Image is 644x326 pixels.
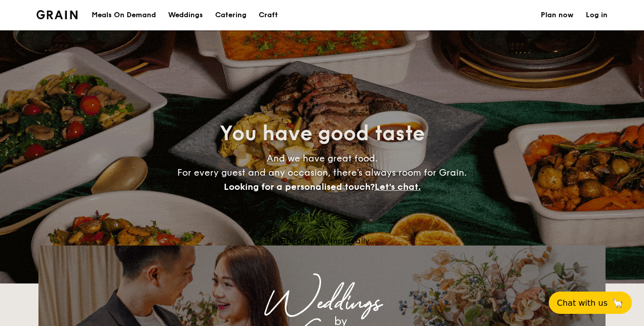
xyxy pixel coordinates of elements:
[549,292,632,314] button: Chat with us🦙
[128,294,516,312] div: Weddings
[612,297,624,309] span: 🦙
[557,298,608,308] span: Chat with us
[36,10,77,19] img: Grain
[38,236,606,246] div: Loading menus magically...
[36,10,77,19] a: Logotype
[375,181,421,192] span: Let's chat.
